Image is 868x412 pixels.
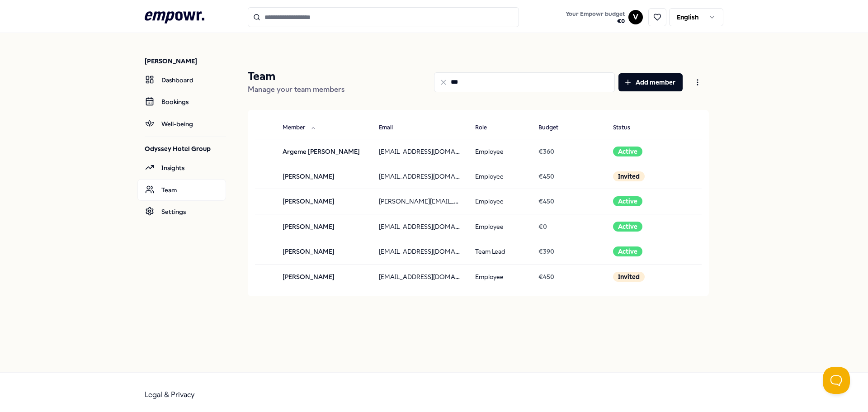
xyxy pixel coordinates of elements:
[372,139,468,164] td: [EMAIL_ADDRESS][DOMAIN_NAME]
[468,214,531,239] td: Employee
[372,119,411,137] button: Email
[137,179,226,201] a: Team
[372,164,468,189] td: [EMAIL_ADDRESS][DOMAIN_NAME]
[613,272,645,282] div: Invited
[562,8,628,27] a: Your Empowr budget€0
[248,7,519,27] input: Search for products, categories or subcategories
[137,91,226,113] a: Bookings
[372,264,468,289] td: [EMAIL_ADDRESS][DOMAIN_NAME]
[618,73,683,91] button: Add member
[566,10,625,18] span: Your Empowr budget
[248,85,344,94] span: Manage your team members
[137,201,226,223] a: Settings
[823,367,850,394] iframe: Help Scout Beacon - Open
[275,214,372,239] td: [PERSON_NAME]
[275,119,323,137] button: Member
[468,164,531,189] td: Employee
[275,264,372,289] td: [PERSON_NAME]
[613,246,642,256] div: Active
[145,144,226,153] p: Odyssey Hotel Group
[538,198,554,205] span: € 450
[531,119,576,137] button: Budget
[372,189,468,214] td: [PERSON_NAME][EMAIL_ADDRESS][DOMAIN_NAME]
[538,248,554,255] span: € 390
[468,189,531,214] td: Employee
[538,173,554,180] span: € 450
[468,119,505,137] button: Role
[468,264,531,289] td: Employee
[538,273,554,280] span: € 450
[628,10,643,24] button: V
[566,18,625,25] span: € 0
[613,222,642,232] div: Active
[372,214,468,239] td: [EMAIL_ADDRESS][DOMAIN_NAME]
[538,223,547,230] span: € 0
[137,157,226,179] a: Insights
[275,139,372,164] td: Argeme [PERSON_NAME]
[613,147,642,156] div: Active
[275,239,372,264] td: [PERSON_NAME]
[606,119,648,137] button: Status
[145,390,195,399] a: Legal & Privacy
[468,139,531,164] td: Employee
[613,196,642,206] div: Active
[145,57,226,66] p: [PERSON_NAME]
[137,113,226,135] a: Well-being
[686,73,709,91] button: Open menu
[248,69,344,84] p: Team
[372,239,468,264] td: [EMAIL_ADDRESS][DOMAIN_NAME]
[538,148,554,155] span: € 360
[613,171,645,181] div: Invited
[564,9,627,27] button: Your Empowr budget€0
[275,164,372,189] td: [PERSON_NAME]
[137,69,226,91] a: Dashboard
[275,189,372,214] td: [PERSON_NAME]
[468,239,531,264] td: Team Lead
